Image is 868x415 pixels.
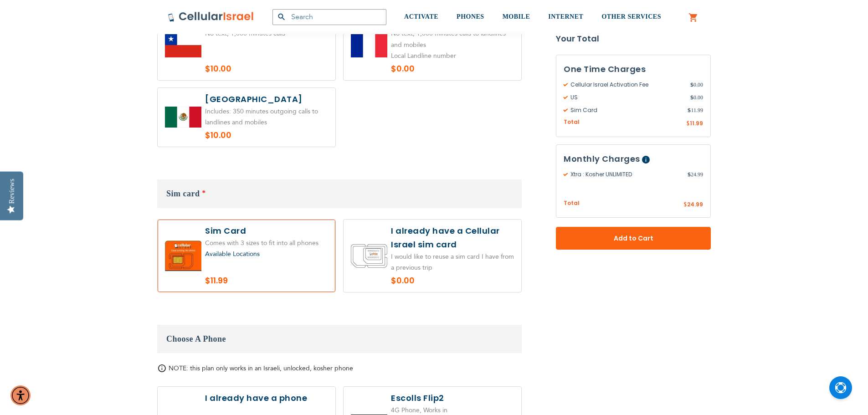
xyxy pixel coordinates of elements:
[690,119,703,127] span: 11.99
[688,170,703,179] span: 24.99
[690,81,693,89] span: $
[564,62,703,76] h3: One Time Charges
[166,189,200,198] span: Sim card
[10,385,31,405] div: Accessibility Menu
[683,201,687,209] span: $
[564,106,688,114] span: Sim Card
[169,364,353,373] span: NOTE: this plan only works in an Israeli, unlocked, kosher phone
[503,13,530,20] span: MOBILE
[642,156,650,164] span: Help
[166,334,226,343] span: Choose A Phone
[564,81,690,89] span: Cellular Israel Activation Fee
[556,32,711,46] strong: Your Total
[688,106,703,114] span: 11.99
[564,118,580,127] span: Total
[457,13,484,20] span: PHONES
[688,170,691,179] span: $
[687,200,703,208] span: 24.99
[564,199,580,208] span: Total
[601,13,661,20] span: OTHER SERVICES
[404,13,438,20] span: ACTIVATE
[548,13,583,20] span: INTERNET
[564,93,690,102] span: US
[564,170,688,179] span: Xtra : Kosher UNLIMITED
[556,227,711,250] button: Add to Cart
[690,93,703,102] span: 0.00
[686,120,690,128] span: $
[564,153,640,164] span: Monthly Charges
[688,106,691,114] span: $
[168,11,254,22] img: Cellular Israel Logo
[586,234,681,243] span: Add to Cart
[690,93,693,102] span: $
[8,179,16,204] div: Reviews
[272,9,386,25] input: Search
[690,81,703,89] span: 0.00
[205,250,260,258] a: Available Locations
